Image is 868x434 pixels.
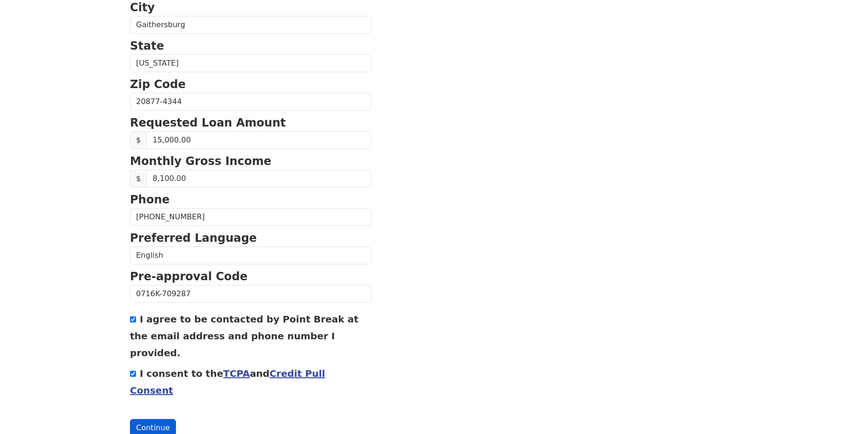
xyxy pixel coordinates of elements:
[130,116,286,129] strong: Requested Loan Amount
[130,93,371,111] input: Zip Code
[223,368,250,379] a: TCPA
[130,170,147,187] span: $
[146,170,371,187] input: Monthly Gross Income
[130,314,358,359] label: I agree to be contacted by Point Break at the email address and phone number I provided.
[130,16,371,34] input: City
[146,131,371,149] input: Requested Loan Amount
[130,368,325,396] label: I consent to the and
[130,208,371,226] input: Phone
[130,270,248,283] strong: Pre-approval Code
[130,131,147,149] span: $
[130,232,257,245] strong: Preferred Language
[130,285,371,303] input: Pre-approval Code
[130,193,170,206] strong: Phone
[130,153,371,170] p: Monthly Gross Income
[130,1,155,14] strong: City
[130,39,164,52] strong: State
[130,78,186,91] strong: Zip Code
